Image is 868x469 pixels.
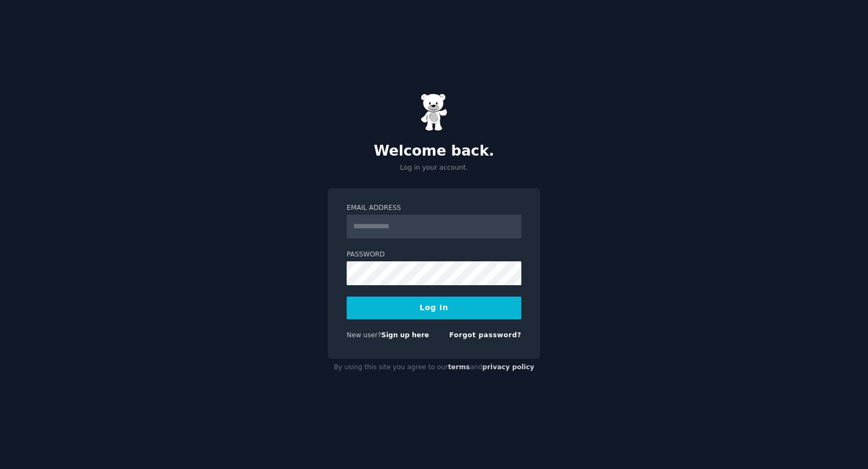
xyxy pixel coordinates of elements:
p: Log in your account. [328,163,540,173]
img: Gummy Bear [420,93,448,131]
label: Password [347,250,521,260]
a: Sign up here [381,331,429,339]
a: privacy policy [482,363,534,371]
span: New user? [347,331,381,339]
div: By using this site you agree to our and [328,359,540,376]
label: Email Address [347,203,521,213]
h2: Welcome back. [328,143,540,160]
a: terms [448,363,470,371]
a: Forgot password? [449,331,521,339]
button: Log In [347,297,521,319]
